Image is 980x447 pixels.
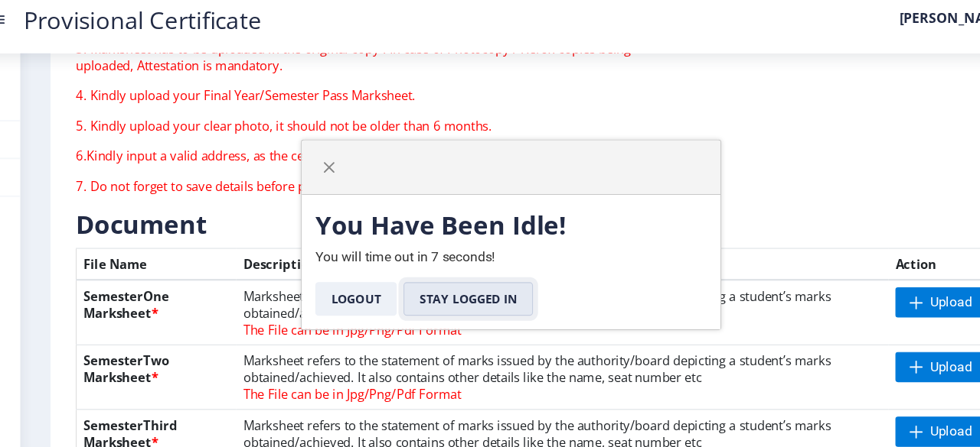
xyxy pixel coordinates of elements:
p: 3. Marksheet has to be uploaded in the original copy . In case of Photocopy / Xerox copies being ... [93,46,643,76]
span: Upload [871,277,910,293]
h3: You Have Been Idle! [312,199,668,230]
button: Logout [312,267,386,297]
span: The File can be in Jpg/Png/Pdf Format [246,419,444,435]
span: Upload [871,395,910,410]
td: Marksheet refers to the statement of marks issued by the authority/board depicting a student’s ma... [240,324,834,383]
th: File Name [94,236,240,265]
td: Marksheet refers to the statement of marks issued by the authority/board depicting a student’s ma... [240,383,834,442]
button: Stay Logged In [392,267,510,297]
p: 4. Kindly upload your Final Year/Semester Pass Marksheet. [93,89,643,104]
h3: Document [93,199,929,229]
th: SemesterThird Marksheet [94,383,240,442]
th: Description [240,236,834,265]
label: [PERSON_NAME] [844,20,943,32]
span: The File can be in Jpg/Png/Pdf Format [246,361,444,376]
p: 5. Kindly upload your clear photo, it should not be older than 6 months. [93,116,643,131]
p: 6.Kindly input a valid address, as the certificate will be couriered on the mentioned address only. [93,144,643,159]
p: 7. Do not forget to save details before proceeding ahead . [93,171,643,186]
td: Marksheet refers to the statement of marks issued by the authority/board depicting a student’s ma... [240,264,834,324]
th: SemesterOne Marksheet [94,264,240,324]
th: Action [834,236,929,265]
span: Upload [871,336,910,351]
div: You will time out in 7 seconds! [299,187,681,309]
a: Provisional Certificate [31,20,278,36]
span: The File can be in Jpg/Png/Pdf Format [246,302,444,317]
th: SemesterTwo Marksheet [94,324,240,383]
